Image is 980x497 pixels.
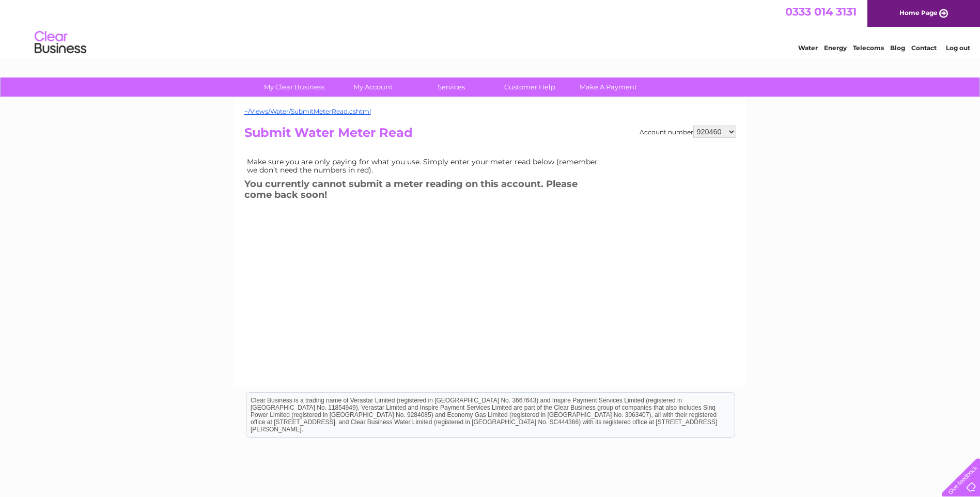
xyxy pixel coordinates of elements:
a: Customer Help [487,77,572,97]
a: Telecoms [853,44,884,52]
a: My Clear Business [252,77,337,97]
a: Energy [824,44,847,52]
a: 0333 014 3131 [785,5,857,18]
a: Blog [890,44,905,52]
a: My Account [330,77,415,97]
a: Make A Payment [566,77,651,97]
div: Account number [640,126,736,138]
a: ~/Views/Water/SubmitMeterRead.cshtml [244,107,371,115]
a: Contact [911,44,937,52]
td: Make sure you are only paying for what you use. Simply enter your meter read below (remember we d... [244,155,606,177]
img: logo.png [34,27,87,58]
a: Services [409,77,494,97]
a: Water [798,44,818,52]
div: Clear Business is a trading name of Verastar Limited (registered in [GEOGRAPHIC_DATA] No. 3667643... [246,6,735,50]
h2: Submit Water Meter Read [244,126,736,145]
a: Log out [946,44,970,52]
h3: You currently cannot submit a meter reading on this account. Please come back soon! [244,177,606,205]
